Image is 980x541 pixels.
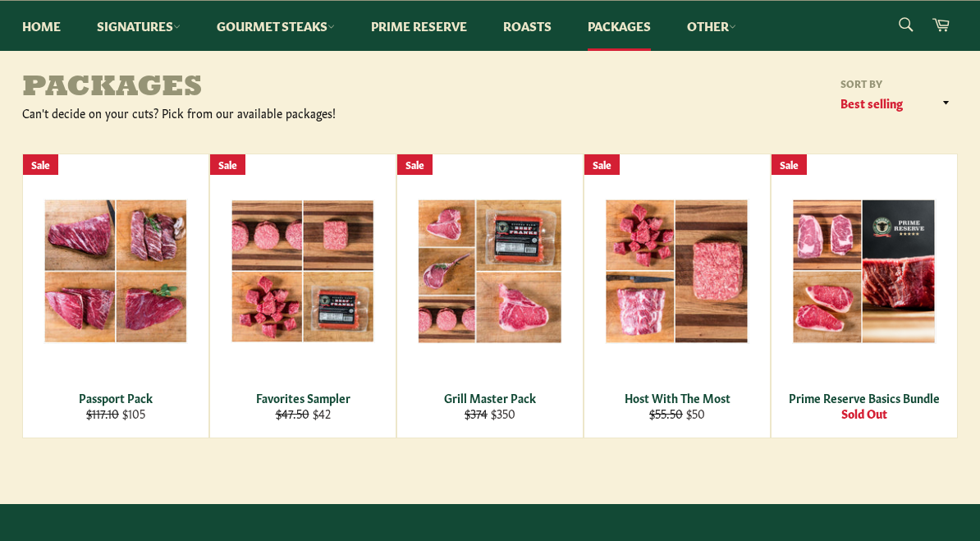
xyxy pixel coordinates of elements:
div: Sale [584,154,620,175]
a: Prime Reserve Basics Bundle Prime Reserve Basics Bundle Sold Out [771,154,958,438]
div: Prime Reserve Basics Bundle [782,390,947,406]
div: $50 [595,406,760,421]
img: Passport Pack [44,199,188,343]
a: Prime Reserve [355,1,483,51]
img: Favorites Sampler [231,199,375,343]
a: Host With The Most Host With The Most $55.50 $50 [584,154,771,438]
s: $374 [465,405,488,421]
a: Roasts [487,1,568,51]
a: Home [6,1,77,51]
div: Sale [210,154,245,175]
div: Can't decide on your cuts? Pick from our available packages! [22,105,490,121]
div: $105 [34,406,199,421]
img: Prime Reserve Basics Bundle [792,199,936,344]
div: Favorites Sampler [221,390,386,406]
s: $55.50 [649,405,683,421]
label: Sort by [835,76,958,90]
a: Signatures [80,1,197,51]
div: Passport Pack [34,390,199,406]
div: Sold Out [782,406,947,421]
a: Passport Pack Passport Pack $117.10 $105 [22,154,209,438]
img: Host With The Most [605,199,749,344]
div: Sale [23,154,58,175]
div: $42 [221,406,386,421]
a: Packages [571,1,667,51]
a: Favorites Sampler Favorites Sampler $47.50 $42 [209,154,396,438]
img: Grill Master Pack [418,199,562,344]
a: Gourmet Steaks [200,1,351,51]
div: Sale [772,154,807,175]
div: Grill Master Pack [408,390,573,406]
h1: Packages [22,72,490,105]
div: $350 [408,406,573,421]
a: Grill Master Pack Grill Master Pack $374 $350 [396,154,584,438]
s: $117.10 [86,405,119,421]
div: Host With The Most [595,390,760,406]
div: Sale [397,154,433,175]
s: $47.50 [276,405,309,421]
a: Other [671,1,753,51]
